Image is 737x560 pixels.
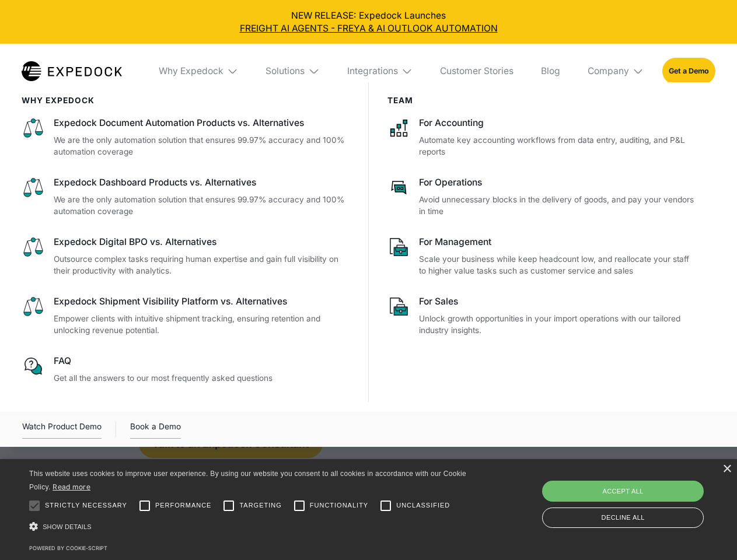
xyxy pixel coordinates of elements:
span: This website uses cookies to improve user experience. By using our website you consent to all coo... [29,470,466,491]
div: Integrations [347,65,398,77]
span: Strictly necessary [45,501,127,510]
a: Blog [532,44,569,99]
div: Expedock Dashboard Products vs. Alternatives [54,176,350,189]
div: NEW RELEASE: Expedock Launches [9,9,728,35]
p: Scale your business while keep headcount low, and reallocate your staff to higher value tasks suc... [419,253,697,277]
p: Automate key accounting workflows from data entry, auditing, and P&L reports [419,134,697,158]
div: Solutions [257,44,329,99]
div: Integrations [338,44,422,99]
a: FAQGet all the answers to our most frequently asked questions [22,355,350,384]
p: Avoid unnecessary blocks in the delivery of goods, and pay your vendors in time [419,194,697,218]
p: We are the only automation solution that ensures 99.97% accuracy and 100% automation coverage [54,194,350,218]
span: Targeting [239,501,281,510]
a: Expedock Digital BPO vs. AlternativesOutsource complex tasks requiring human expertise and gain f... [22,236,350,277]
a: Expedock Document Automation Products vs. AlternativesWe are the only automation solution that en... [22,117,350,158]
a: For OperationsAvoid unnecessary blocks in the delivery of goods, and pay your vendors in time [387,176,697,218]
p: Empower clients with intuitive shipment tracking, ensuring retention and unlocking revenue potent... [54,313,350,337]
div: Why Expedock [149,44,247,99]
a: Expedock Dashboard Products vs. AlternativesWe are the only automation solution that ensures 99.9... [22,176,350,218]
div: For Management [419,236,697,249]
div: Expedock Document Automation Products vs. Alternatives [54,117,350,129]
div: Watch Product Demo [22,420,102,439]
div: Solutions [266,65,305,77]
div: For Sales [419,295,697,308]
a: For ManagementScale your business while keep headcount low, and reallocate your staff to higher v... [387,236,697,277]
div: Why Expedock [159,65,223,77]
p: We are the only automation solution that ensures 99.97% accuracy and 100% automation coverage [54,134,350,158]
div: Expedock Shipment Visibility Platform vs. Alternatives [54,295,350,308]
a: Powered by cookie-script [29,545,107,551]
a: FREIGHT AI AGENTS - FREYA & AI OUTLOOK AUTOMATION [9,22,728,35]
span: Show details [43,523,92,530]
a: Read more [53,482,90,491]
span: Functionality [310,501,368,510]
div: Company [588,65,629,77]
div: For Operations [419,176,697,189]
p: Outsource complex tasks requiring human expertise and gain full visibility on their productivity ... [54,253,350,277]
iframe: Chat Widget [543,434,737,560]
div: Expedock Digital BPO vs. Alternatives [54,236,350,249]
p: Get all the answers to our most frequently asked questions [54,372,350,384]
a: For AccountingAutomate key accounting workflows from data entry, auditing, and P&L reports [387,117,697,158]
a: Get a Demo [662,58,715,84]
div: WHy Expedock [22,96,350,105]
a: For SalesUnlock growth opportunities in your import operations with our tailored industry insights. [387,295,697,337]
p: Unlock growth opportunities in your import operations with our tailored industry insights. [419,313,697,337]
a: Book a Demo [130,420,181,439]
a: open lightbox [22,420,102,439]
div: Show details [29,519,470,535]
div: Team [387,96,697,105]
div: For Accounting [419,117,697,129]
span: Unclassified [396,501,450,510]
div: FAQ [54,355,350,367]
div: Company [578,44,653,99]
a: Customer Stories [431,44,522,99]
a: Expedock Shipment Visibility Platform vs. AlternativesEmpower clients with intuitive shipment tra... [22,295,350,337]
span: Performance [155,501,212,510]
